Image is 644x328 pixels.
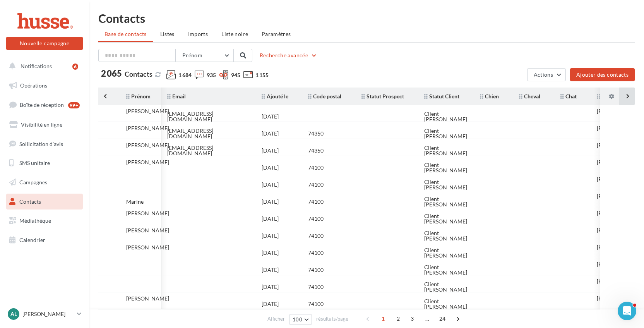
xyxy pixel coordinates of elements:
a: Campagnes [5,174,84,191]
div: [PERSON_NAME] [126,125,169,131]
div: [DATE] [262,301,279,307]
span: 1 155 [255,71,269,79]
span: Liste noire [221,31,248,37]
div: 74100 [308,233,324,239]
div: [PERSON_NAME] [126,228,169,233]
div: [EMAIL_ADDRESS][DOMAIN_NAME] [167,128,249,139]
span: Chat [560,93,577,100]
a: Sollicitation d'avis [5,136,84,152]
span: Contacts [19,198,41,205]
iframe: Intercom live chat [618,302,636,320]
span: 3 [406,313,418,325]
a: Calendrier [5,232,84,248]
div: 74100 [308,301,324,307]
div: [DATE] [262,131,279,136]
span: Visibilité en ligne [21,121,62,128]
span: Afficher [267,315,285,323]
span: Paramètres [262,31,291,37]
span: Ajouté le [262,93,288,100]
div: 74350 [308,131,324,136]
span: Imports [188,31,208,37]
button: Ajouter des contacts [570,68,635,81]
span: Listes [160,31,175,37]
div: [DATE] [262,284,279,290]
a: Médiathèque [5,213,84,229]
span: résultats/page [316,315,348,323]
span: Médiathèque [19,217,51,224]
button: Prénom [176,49,234,62]
div: 99+ [68,102,80,108]
div: [PERSON_NAME] [126,143,169,148]
div: [DATE] [262,250,279,256]
span: Statut Client [424,93,459,100]
span: 100 [293,316,302,323]
div: [DATE] [262,182,279,187]
div: [DATE] [262,216,279,222]
div: 74100 [308,199,324,204]
span: Cheval [519,93,540,100]
div: 74100 [308,267,324,273]
div: Client [PERSON_NAME] [424,282,468,292]
span: Chien [480,93,499,100]
span: Al [10,310,17,318]
span: Prénom [182,52,202,58]
span: 2 [392,313,404,325]
div: 74100 [308,250,324,256]
span: Campagnes [19,179,47,185]
div: 74100 [308,216,324,222]
div: [DATE] [262,199,279,204]
div: [PERSON_NAME] [126,108,169,114]
div: [PERSON_NAME] [126,211,169,216]
a: SMS unitaire [5,155,84,171]
span: Contacts [125,70,152,78]
a: Opérations [5,77,84,94]
div: [DATE] [262,148,279,153]
div: 74100 [308,284,324,290]
div: [EMAIL_ADDRESS][DOMAIN_NAME] [167,145,249,156]
div: [DATE] [262,165,279,170]
a: Al [PERSON_NAME] [6,307,83,321]
div: Client [PERSON_NAME] [424,179,468,190]
a: Boîte de réception99+ [5,96,84,113]
button: Notifications 6 [5,58,81,74]
span: Notifications [21,63,52,69]
div: Client [PERSON_NAME] [424,196,468,207]
div: [DATE] [262,233,279,239]
span: Sollicitation d'avis [19,140,63,147]
div: [DATE] [262,267,279,273]
div: [PERSON_NAME] [126,296,169,301]
div: Marine [126,199,144,204]
div: 74100 [308,182,324,187]
div: Client [PERSON_NAME] [424,264,468,275]
span: 24 [436,313,449,325]
span: Boîte de réception [20,101,64,108]
button: Recherche avancée [257,51,320,60]
div: Client [PERSON_NAME] [424,162,468,173]
span: Prénom [126,93,151,100]
h1: Contacts [98,12,635,24]
button: Actions [527,68,566,81]
button: 100 [289,314,312,325]
p: [PERSON_NAME] [22,310,74,318]
span: 1 684 [178,71,192,79]
div: Client [PERSON_NAME] [424,145,468,156]
div: 74350 [308,148,324,153]
div: [EMAIL_ADDRESS][DOMAIN_NAME] [167,111,249,122]
span: Code postal [308,93,341,100]
span: 945 [231,71,240,79]
span: SMS unitaire [19,160,50,166]
span: 1 [377,313,389,325]
button: Nouvelle campagne [6,37,83,50]
span: Opérations [20,82,47,89]
div: 74100 [308,165,324,170]
div: Client [PERSON_NAME] [424,230,468,241]
a: Visibilité en ligne [5,117,84,133]
span: ... [421,313,433,325]
span: Calendrier [19,237,45,243]
div: Client [PERSON_NAME] [424,213,468,224]
div: [PERSON_NAME] [126,160,169,165]
span: Actions [534,71,553,78]
div: [DATE] [262,114,279,119]
a: Contacts [5,194,84,210]
div: Client [PERSON_NAME] [424,299,468,309]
